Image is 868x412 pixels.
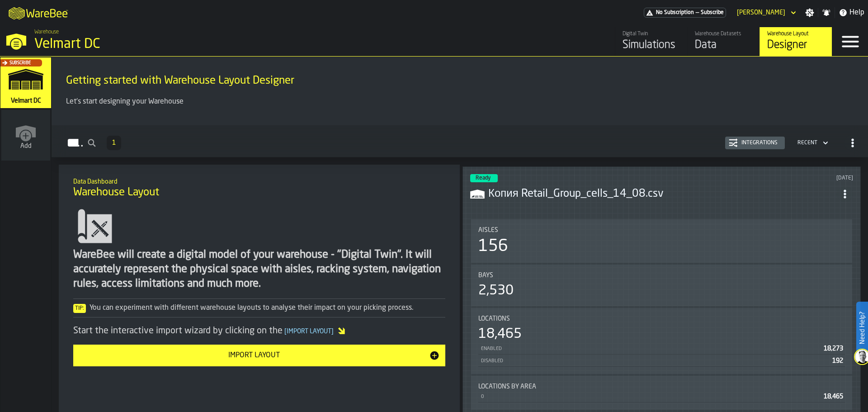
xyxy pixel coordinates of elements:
[66,72,854,74] h2: Sub Title
[835,7,868,18] label: button-toggle-Help
[478,342,845,355] div: StatList-item-Enabled
[478,383,845,390] div: Title
[759,27,832,56] a: link-to-/wh/i/f27944ef-e44e-4cb8-aca8-30c52093261f/designer
[696,9,699,16] span: —
[818,8,835,17] label: button-toggle-Notifications
[738,140,781,146] div: Integrations
[52,125,868,157] h2: button-Layouts
[478,227,498,234] span: Aisles
[832,358,843,364] span: 192
[1,110,50,162] a: link-to-/wh/new
[283,328,335,335] span: Import Layout
[676,175,853,181] div: Updated: 8/14/2025, 2:33:50 PM Created: 8/14/2025, 2:33:14 PM
[725,137,785,149] button: button-Integrations
[737,9,785,16] div: DropdownMenuValue-Anton Hikal
[478,326,522,342] div: 18,465
[733,7,798,18] div: DropdownMenuValue-Anton Hikal
[59,64,861,96] div: title-Getting started with Warehouse Layout Designer
[73,303,445,313] div: You can experiment with different warehouse layouts to analyse their impact on your picking process.
[480,358,829,364] div: Disabled
[73,325,445,337] div: Start the interactive import wizard by clicking on the
[695,38,752,52] div: Data
[66,172,453,204] div: title-Warehouse Layout
[471,219,852,263] div: stat-Aisles
[824,393,843,400] span: 18,465
[476,175,491,181] span: Ready
[478,383,536,390] span: Locations by Area
[73,304,86,313] span: Tip:
[73,345,445,366] button: button-Import Layout
[478,272,845,279] div: Title
[478,227,845,234] div: Title
[478,272,493,279] span: Bays
[644,8,726,18] a: link-to-/wh/i/f27944ef-e44e-4cb8-aca8-30c52093261f/pricing/
[478,237,508,256] div: 156
[112,140,116,146] span: 1
[849,7,864,18] span: Help
[79,350,429,361] div: Import Layout
[331,328,334,335] span: ]
[284,328,287,335] span: [
[701,9,724,16] span: Subscribe
[103,136,125,150] div: ButtonLoadMore-Load More-Prev-First-Last
[656,9,694,16] span: No Subscription
[471,265,852,306] div: stat-Bays
[478,283,514,299] div: 2,530
[832,27,868,56] label: button-toggle-Menu
[52,57,868,125] div: ItemListCard-
[66,96,854,107] p: Let's start designing your Warehouse
[488,187,837,201] h3: Копия Retail_Group_cells_14_08.csv
[478,355,845,367] div: StatList-item-Disabled
[480,346,820,352] div: Enabled
[73,176,445,185] h2: Sub Title
[802,8,818,17] label: button-toggle-Settings
[66,74,294,88] span: Getting started with Warehouse Layout Designer
[34,36,278,52] div: Velmart DC
[478,315,845,322] div: Title
[857,303,867,353] label: Need Help?
[470,174,498,182] div: status-3 2
[73,248,445,291] div: WareBee will create a digital model of your warehouse - "Digital Twin". It will accurately repres...
[478,315,510,322] span: Locations
[824,346,843,352] span: 18,273
[644,8,726,18] div: Menu Subscription
[470,218,853,412] section: card-LayoutDashboardCard
[794,137,830,148] div: DropdownMenuValue-4
[615,27,687,56] a: link-to-/wh/i/f27944ef-e44e-4cb8-aca8-30c52093261f/simulations
[623,38,680,52] div: Simulations
[20,142,32,150] span: Add
[9,61,31,66] span: Subscribe
[767,38,825,52] div: Designer
[480,394,820,400] div: 0
[695,31,752,37] div: Warehouse Datasets
[767,31,825,37] div: Warehouse Layout
[797,140,817,146] div: DropdownMenuValue-4
[478,390,845,403] div: StatList-item-0
[623,31,680,37] div: Digital Twin
[687,27,759,56] a: link-to-/wh/i/f27944ef-e44e-4cb8-aca8-30c52093261f/data
[34,29,59,35] span: Warehouse
[471,376,852,410] div: stat-Locations by Area
[471,308,852,374] div: stat-Locations
[0,57,51,110] a: link-to-/wh/i/f27944ef-e44e-4cb8-aca8-30c52093261f/simulations
[73,185,159,200] span: Warehouse Layout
